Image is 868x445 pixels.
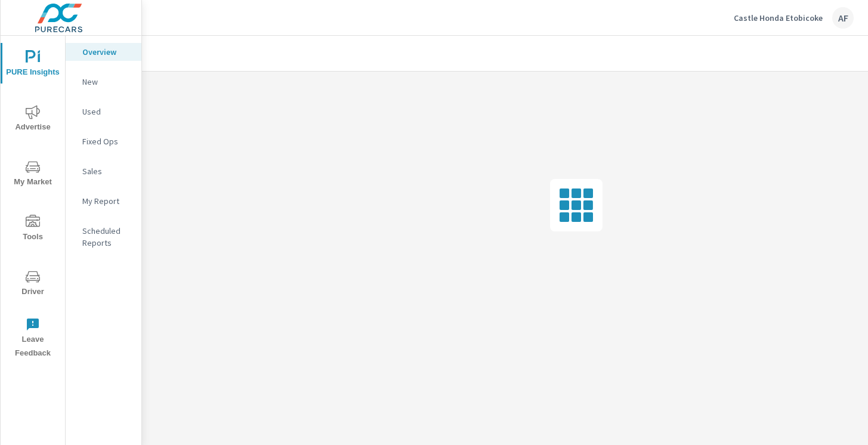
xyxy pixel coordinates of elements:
div: Overview [66,43,141,61]
span: Advertise [4,105,61,134]
span: Tools [4,215,61,244]
p: Used [82,106,132,118]
p: New [82,76,132,88]
p: Scheduled Reports [82,225,132,249]
div: AF [832,7,854,29]
p: My Report [82,195,132,207]
p: Overview [82,46,132,58]
div: New [66,73,141,91]
div: nav menu [1,36,65,365]
span: My Market [4,160,61,189]
div: Sales [66,162,141,180]
div: Scheduled Reports [66,222,141,252]
p: Castle Honda Etobicoke [734,13,823,23]
p: Fixed Ops [82,135,132,147]
span: PURE Insights [4,50,61,79]
span: Leave Feedback [4,317,61,360]
div: Used [66,103,141,120]
span: Driver [4,270,61,299]
div: My Report [66,192,141,210]
div: Fixed Ops [66,132,141,150]
p: Sales [82,165,132,177]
